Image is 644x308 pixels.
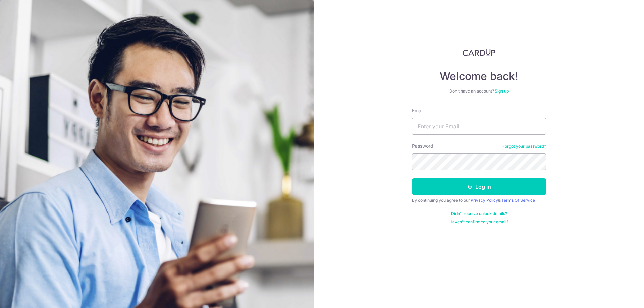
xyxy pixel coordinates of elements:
button: Log in [412,178,546,195]
label: Password [412,143,433,149]
a: Privacy Policy [471,198,498,203]
a: Haven't confirmed your email? [449,219,508,225]
label: Email [412,107,423,114]
a: Didn't receive unlock details? [451,211,507,217]
div: Don’t have an account? [412,88,546,94]
a: Forgot your password? [502,144,546,149]
div: By continuing you agree to our & [412,198,546,203]
input: Enter your Email [412,118,546,135]
a: Sign up [495,88,509,94]
h4: Welcome back! [412,70,546,83]
a: Terms Of Service [501,198,535,203]
img: CardUp Logo [463,48,495,56]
